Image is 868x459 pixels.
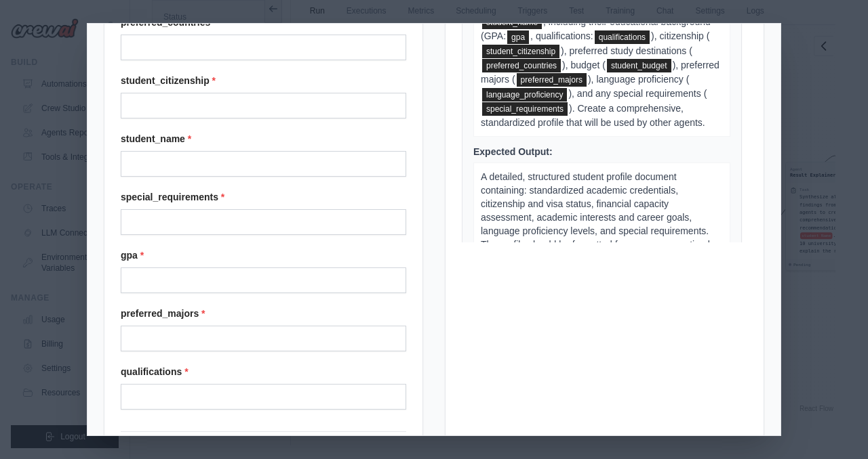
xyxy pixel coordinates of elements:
span: ), budget ( [562,60,606,70]
span: preferred_countries [482,59,561,72]
label: preferred_majors [121,307,406,320]
span: ), language proficiency ( [588,74,689,85]
span: preferred_majors [517,73,587,87]
label: qualifications [121,365,406,378]
label: student_name [121,132,406,146]
span: ), citizenship ( [651,30,709,41]
label: gpa [121,248,406,262]
span: ), and any special requirements ( [568,88,707,99]
span: student_citizenship [482,45,559,58]
span: ), preferred study destinations ( [561,45,692,56]
span: gpa [507,30,529,44]
iframe: Chat Widget [800,394,868,459]
label: student_citizenship [121,74,406,87]
label: special_requirements [121,190,406,204]
span: special_requirements [482,102,568,116]
span: , qualifications: [530,30,593,41]
span: qualifications [595,30,650,44]
span: ). Create a comprehensive, standardized profile that will be used by other agents. [481,103,705,128]
span: Expected Output: [473,146,553,157]
span: A detailed, structured student profile document containing: standardized academic credentials, ci... [481,171,717,263]
span: language_proficiency [482,88,567,102]
span: student_budget [607,59,671,72]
